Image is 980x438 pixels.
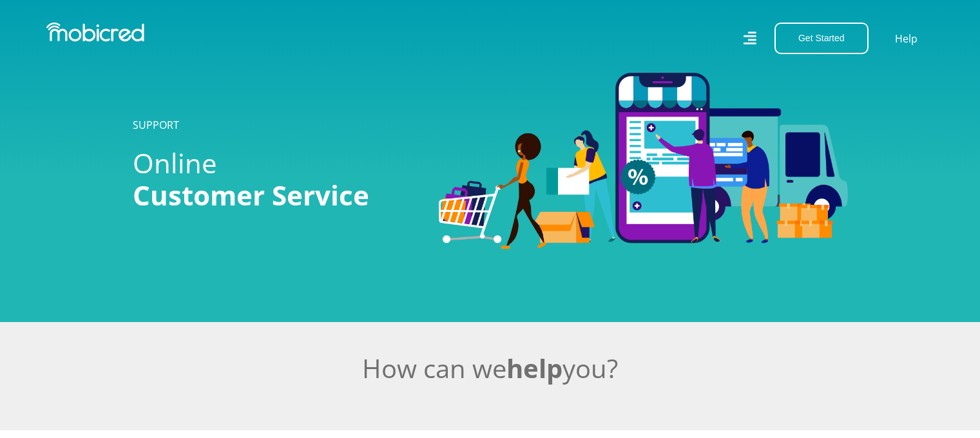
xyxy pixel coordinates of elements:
img: Mobicred [46,23,144,42]
span: Customer Service [133,176,369,213]
a: SUPPORT [133,118,179,132]
img: Categories [439,73,848,249]
a: Help [894,30,918,47]
h2: How can we you? [133,353,848,384]
h1: Online [133,147,419,212]
button: Get Started [774,23,869,54]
